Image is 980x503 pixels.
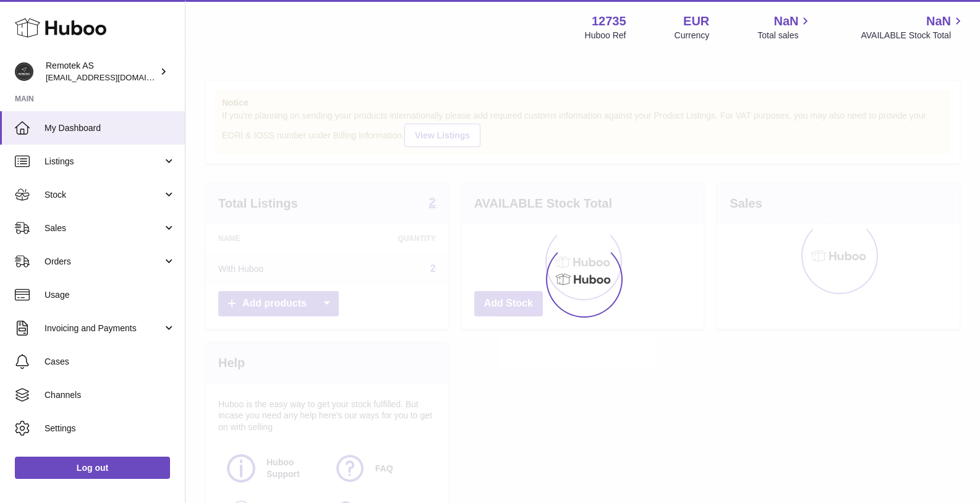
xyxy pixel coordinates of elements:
div: Currency [675,30,710,41]
span: Listings [45,156,163,167]
span: Cases [45,356,176,368]
div: Remotek AS [46,60,157,83]
a: NaN Total sales [757,13,812,41]
span: Sales [45,222,163,234]
a: NaN AVAILABLE Stock Total [861,13,965,41]
span: Invoicing and Payments [45,323,163,334]
strong: 12735 [592,13,626,30]
span: Settings [45,423,176,434]
span: [EMAIL_ADDRESS][DOMAIN_NAME] [46,72,182,82]
span: Total sales [757,30,812,41]
div: Huboo Ref [585,30,626,41]
span: Orders [45,256,163,268]
span: NaN [926,13,951,30]
span: Channels [45,389,176,401]
a: Log out [15,457,170,479]
span: Stock [45,189,163,201]
img: dag@remotek.no [15,62,33,81]
strong: EUR [683,13,709,30]
span: AVAILABLE Stock Total [861,30,965,41]
span: My Dashboard [45,122,176,134]
span: Usage [45,289,176,301]
span: NaN [773,13,798,30]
